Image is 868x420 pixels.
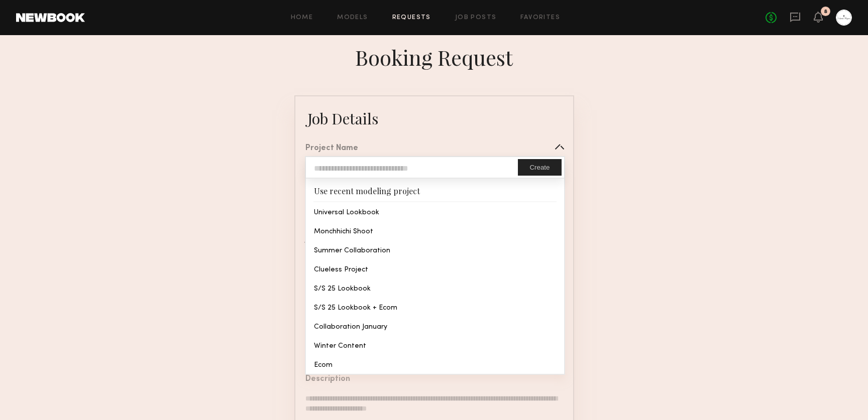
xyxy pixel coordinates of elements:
div: Project Name [305,145,358,153]
a: Requests [392,15,431,21]
div: S/S 25 Lookbook + Ecom [306,298,564,317]
a: Home [291,15,313,21]
div: Winter Content [306,336,564,355]
div: Use recent modeling project [306,179,564,201]
div: Monchhichi Shoot [306,221,564,240]
div: Description [305,375,350,383]
div: 8 [824,9,827,15]
div: Clueless Project [306,259,564,278]
a: Job Posts [455,15,497,21]
div: S/S 25 Lookbook [306,278,564,298]
div: Job Details [307,108,378,128]
a: Models [337,15,368,21]
button: Create [518,159,561,176]
a: Favorites [520,15,560,21]
div: Ecom [306,355,564,374]
div: Booking Request [355,43,513,71]
div: Summer Collaboration [306,240,564,259]
div: Universal Lookbook [306,202,564,221]
div: Collaboration January [306,317,564,336]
